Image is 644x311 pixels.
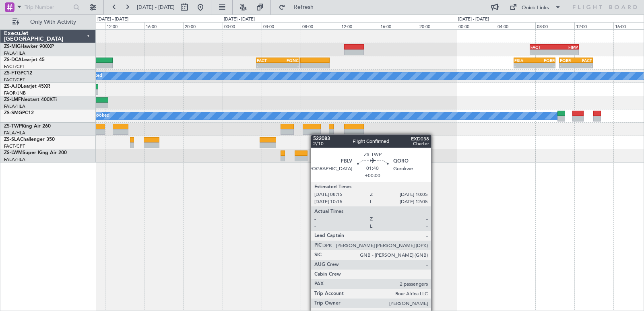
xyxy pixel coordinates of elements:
div: FACT [576,58,592,63]
a: FALA/HLA [4,50,25,56]
button: Only With Activity [9,16,87,29]
span: ZS-SLA [4,137,20,142]
div: - [257,63,278,68]
a: ZS-DCALearjet 45 [4,58,45,62]
a: ZS-TWPKing Air 260 [4,124,51,129]
a: ZS-LMFNextant 400XTi [4,97,57,102]
input: Trip Number [25,1,71,13]
span: ZS-DCA [4,58,22,62]
div: - [535,63,555,68]
div: 04:00 [262,22,301,29]
a: FACT/CPT [4,77,25,83]
div: 16:00 [144,22,183,29]
span: [DATE] - [DATE] [137,4,175,11]
a: ZS-LWMSuper King Air 200 [4,150,67,155]
div: [DATE] - [DATE] [458,16,489,23]
a: FACT/CPT [4,64,25,70]
span: ZS-TWP [4,124,22,129]
div: - [530,50,554,55]
div: FQBR [535,58,555,63]
span: ZS-LMF [4,97,21,102]
div: FQNC [278,58,299,63]
div: 04:00 [496,22,535,29]
div: 20:00 [183,22,222,29]
div: FACT [257,58,278,63]
div: FQBR [560,58,576,63]
span: ZS-AJD [4,84,21,89]
div: - [278,63,299,68]
span: ZS-MIG [4,44,21,49]
div: FIMP [554,45,578,49]
div: 08:00 [535,22,574,29]
a: FALA/HLA [4,103,25,109]
div: 20:00 [418,22,457,29]
a: ZS-SLAChallenger 350 [4,137,55,142]
a: FAOR/JNB [4,90,26,96]
div: - [576,63,592,68]
a: ZS-MIGHawker 900XP [4,44,54,49]
div: - [514,63,535,68]
div: 16:00 [379,22,418,29]
button: Quick Links [506,1,565,14]
a: FALA/HLA [4,130,25,136]
div: 12:00 [574,22,613,29]
span: ZS-LWM [4,150,23,155]
span: Only With Activity [21,19,85,25]
div: 00:00 [457,22,496,29]
div: 00:00 [223,22,262,29]
div: 12:00 [340,22,379,29]
a: FACT/CPT [4,143,25,149]
span: Refresh [287,4,321,10]
a: FALA/HLA [4,157,25,163]
div: A/C Booked [84,110,109,122]
a: ZS-FTGPC12 [4,71,32,76]
span: ZS-FTG [4,71,21,76]
div: 08:00 [301,22,340,29]
div: - [554,50,578,55]
div: 12:00 [105,22,144,29]
a: ZS-AJDLearjet 45XR [4,84,50,89]
div: FSIA [514,58,535,63]
a: ZS-SMGPC12 [4,111,34,115]
button: Refresh [275,1,323,14]
div: [DATE] - [DATE] [224,16,255,23]
span: ZS-SMG [4,111,22,115]
div: - [560,63,576,68]
div: Quick Links [522,4,549,12]
div: FACT [530,45,554,49]
div: [DATE] - [DATE] [97,16,128,23]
